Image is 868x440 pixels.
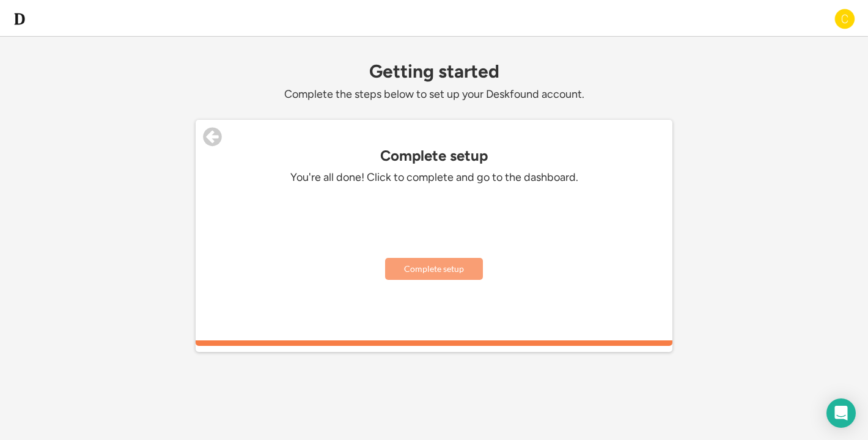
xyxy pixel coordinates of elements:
img: C.png [834,8,856,30]
div: Complete setup [196,147,672,164]
div: Complete the steps below to set up your Deskfound account. [196,87,672,101]
div: 100% [198,340,670,346]
div: Getting started [196,61,672,81]
img: d-whitebg.png [12,12,27,26]
button: Complete setup [385,258,483,280]
div: Open Intercom Messenger [826,398,856,428]
div: You're all done! Click to complete and go to the dashboard. [251,170,617,185]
